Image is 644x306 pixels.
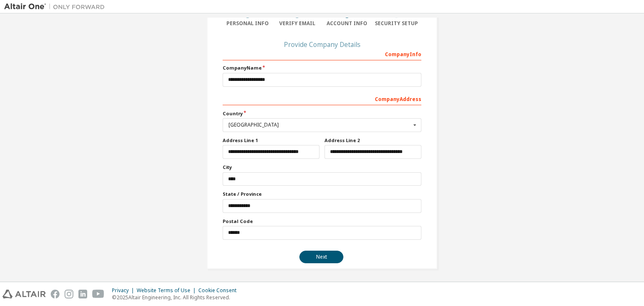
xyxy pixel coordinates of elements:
div: Company Info [223,47,421,60]
button: Next [299,251,343,263]
label: Company Name [223,65,421,71]
img: linkedin.svg [78,290,87,298]
div: Account Info [322,20,372,27]
p: © 2025 Altair Engineering, Inc. All Rights Reserved. [112,294,241,301]
label: Country [223,110,421,117]
img: altair_logo.svg [3,290,46,298]
div: Website Terms of Use [137,287,198,294]
label: State / Province [223,191,421,197]
img: instagram.svg [65,290,73,298]
img: Altair One [4,3,109,11]
div: Privacy [112,287,137,294]
div: Verify Email [273,20,322,27]
div: Provide Company Details [223,42,421,47]
img: facebook.svg [51,290,60,298]
div: Cookie Consent [198,287,241,294]
div: Security Setup [372,20,422,27]
div: Company Address [223,92,421,105]
div: [GEOGRAPHIC_DATA] [229,122,411,127]
div: Personal Info [223,20,273,27]
img: youtube.svg [92,290,104,298]
label: Postal Code [223,218,421,225]
label: Address Line 1 [223,137,319,144]
label: Address Line 2 [325,137,421,144]
label: City [223,164,421,171]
